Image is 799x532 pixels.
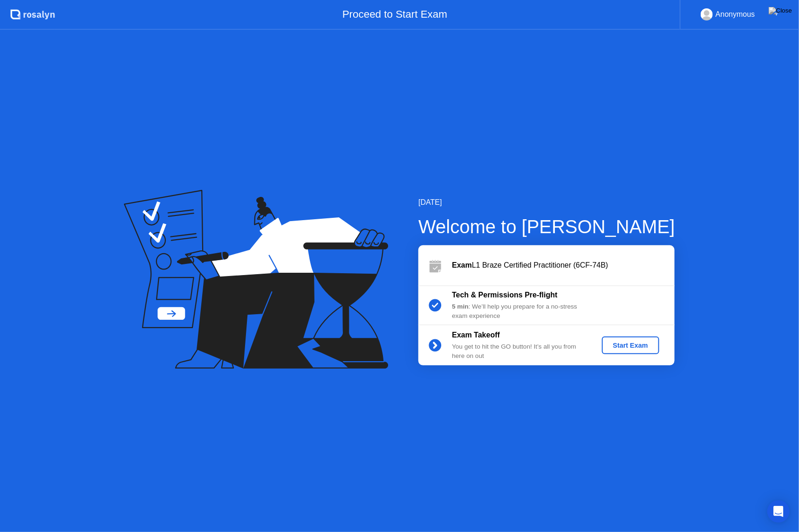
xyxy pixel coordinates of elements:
[452,260,675,271] div: L1 Braze Certified Practitioner (6CF-74B)
[716,8,755,20] div: Anonymous
[418,197,675,208] div: [DATE]
[452,291,557,299] b: Tech & Permissions Pre-flight
[602,337,659,354] button: Start Exam
[452,261,472,269] b: Exam
[769,7,792,14] img: Close
[606,342,656,349] div: Start Exam
[452,303,469,310] b: 5 min
[418,213,675,241] div: Welcome to [PERSON_NAME]
[767,500,790,523] div: Open Intercom Messenger
[452,302,586,321] div: : We’ll help you prepare for a no-stress exam experience
[452,342,586,361] div: You get to hit the GO button! It’s all you from here on out
[452,331,500,339] b: Exam Takeoff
